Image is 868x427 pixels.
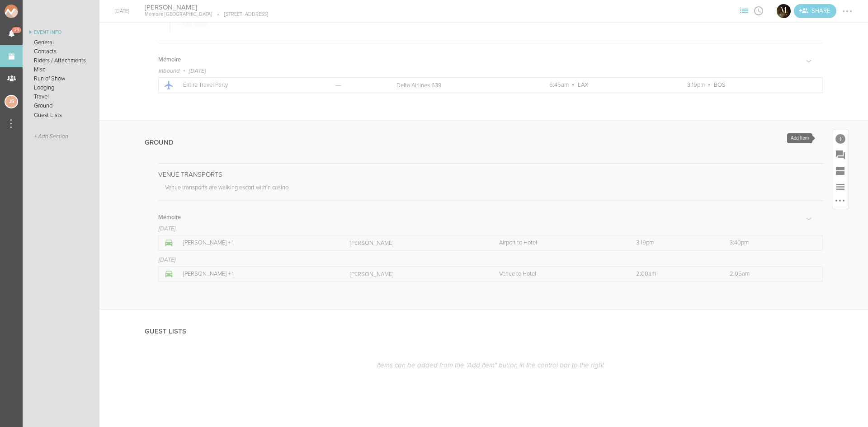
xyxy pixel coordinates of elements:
[189,67,206,75] span: [DATE]
[751,8,766,13] span: View Itinerary
[5,95,18,108] div: Jessica Smith
[23,65,99,74] a: Misc
[776,3,792,19] div: Mémoire
[687,81,705,89] span: 3:19pm
[23,38,99,47] a: General
[158,215,181,221] h5: Mémoire
[714,81,726,89] span: BOS
[23,83,99,92] a: Lodging
[23,111,99,120] a: Guest Lists
[5,5,56,18] img: NOMAD
[158,57,181,63] h5: Mémoire
[23,74,99,83] a: Run of Show
[23,56,99,65] a: Riders / Attachments
[159,67,180,75] span: Inbound
[350,239,480,247] p: [PERSON_NAME]
[832,163,849,179] div: Add Section
[499,239,616,247] p: Airport to Hotel
[34,133,68,140] span: + Add Section
[145,11,212,18] p: Mémoire [GEOGRAPHIC_DATA]
[23,47,99,56] a: Contacts
[158,170,823,178] p: VENUE TRANSPORTS
[832,146,849,163] div: Add Prompt
[23,27,99,38] a: Event Info
[730,239,804,247] p: 3:40pm
[159,225,175,232] span: [DATE]
[636,239,710,247] p: 3:19pm
[183,239,330,247] p: [PERSON_NAME] + 1
[165,184,823,194] p: Venue transports are walking escort within casino.
[794,4,836,18] div: Share
[636,271,710,278] p: 2:00am
[396,82,529,89] p: Delta Airlines 639
[578,81,588,89] span: LAX
[350,271,480,278] p: [PERSON_NAME]
[23,101,99,110] a: Ground
[832,179,849,195] div: Reorder Items in this Section
[777,4,791,18] img: Mémoire
[499,271,616,278] p: Venue to Hotel
[12,27,21,33] span: 23
[23,92,99,101] a: Travel
[183,82,315,89] p: Entire Travel Party
[212,11,268,18] p: [STREET_ADDRESS]
[730,271,804,278] p: 2:05am
[158,361,823,369] p: Items can be added from the "Add Item" button in the control bar to the right
[159,256,175,263] span: [DATE]
[549,81,569,89] span: 6:45am
[832,195,849,209] div: More Options
[183,271,330,278] p: [PERSON_NAME] + 1
[145,139,174,146] h4: Ground
[737,8,751,13] span: View Sections
[794,4,836,18] a: Invite teams to the Event
[145,328,186,335] h4: Guest Lists
[145,3,268,12] h4: [PERSON_NAME]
